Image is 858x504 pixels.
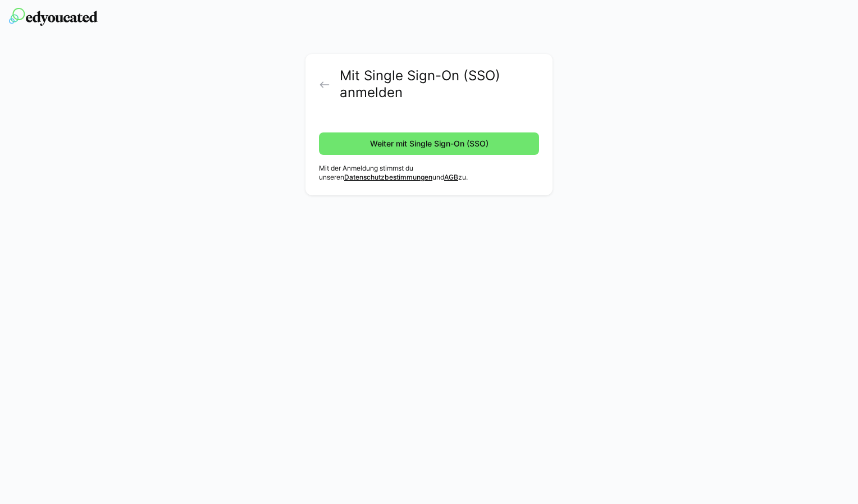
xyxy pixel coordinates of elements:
[319,164,539,182] p: Mit der Anmeldung stimmst du unseren und zu.
[340,67,539,101] h2: Mit Single Sign-On (SSO) anmelden
[368,138,490,149] span: Weiter mit Single Sign-On (SSO)
[344,173,432,181] a: Datenschutzbestimmungen
[444,173,458,181] a: AGB
[319,132,539,155] button: Weiter mit Single Sign-On (SSO)
[9,8,98,26] img: edyoucated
